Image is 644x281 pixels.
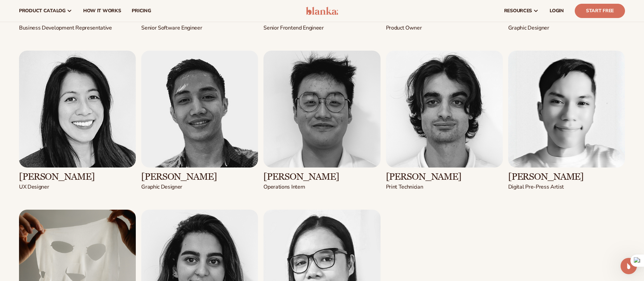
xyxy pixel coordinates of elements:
[508,183,625,191] p: Digital Pre-Press Artist
[621,258,637,274] iframe: Intercom live chat
[550,8,564,14] span: LOGIN
[83,8,121,14] span: How It Works
[386,51,503,168] img: Shopify Image 21
[19,13,136,23] h3: [PERSON_NAME]
[386,13,503,23] h3: [PERSON_NAME]
[19,8,66,14] span: product catalog
[504,8,532,14] span: resources
[263,172,380,182] h3: [PERSON_NAME]
[141,183,258,191] p: Graphic Designer
[263,51,380,168] img: Shopify Image 20
[19,172,136,182] h3: [PERSON_NAME]
[141,24,258,32] p: Senior Software Engineer
[306,7,338,15] img: logo
[141,172,258,182] h3: [PERSON_NAME]
[141,51,258,168] img: Shopify Image 19
[19,183,136,191] p: UX Designer
[263,183,380,191] p: Operations Intern
[386,24,503,32] p: Product Owner
[575,4,625,18] a: Start Free
[386,183,503,191] p: Print Technician
[19,51,136,168] img: Shopify Image 18
[132,8,151,14] span: pricing
[508,13,625,23] h3: [PERSON_NAME]
[141,13,258,23] h3: [PERSON_NAME]
[386,172,503,182] h3: [PERSON_NAME]
[263,13,380,23] h3: Rain [PERSON_NAME]
[508,172,625,182] h3: [PERSON_NAME]
[508,51,625,168] img: Shopify Image 22
[508,24,625,32] p: Graphic Designer
[263,24,380,32] p: Senior Frontend Engineer
[19,24,136,32] p: Business Development Representative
